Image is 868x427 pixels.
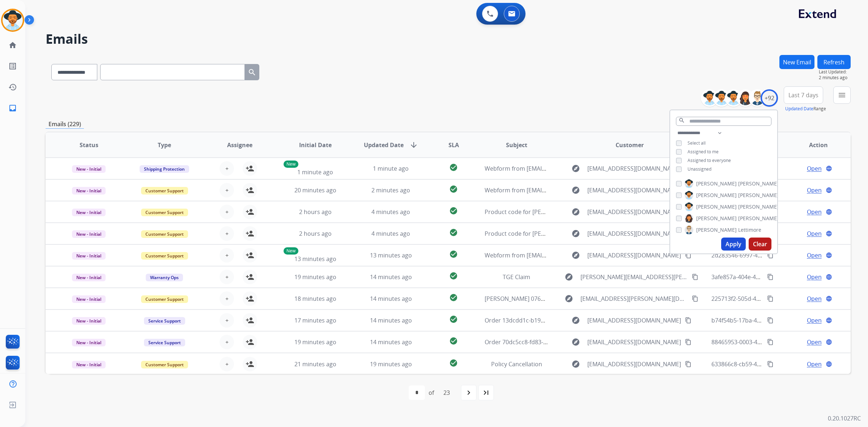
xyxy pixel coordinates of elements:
[449,185,458,193] mat-icon: check_circle
[141,209,188,216] span: Customer Support
[8,83,17,91] mat-icon: history
[449,163,458,172] mat-icon: check_circle
[807,251,822,260] span: Open
[371,208,410,216] span: 4 minutes ago
[565,294,573,303] mat-icon: explore
[299,208,332,216] span: 2 hours ago
[72,339,106,346] span: New - Initial
[819,75,851,81] span: 2 minutes ago
[370,316,412,324] span: 14 minutes ago
[220,357,234,371] button: +
[220,248,234,262] button: +
[807,294,822,303] span: Open
[220,226,234,241] button: +
[587,338,681,346] span: [EMAIL_ADDRESS][DOMAIN_NAME]
[587,186,681,195] span: [EMAIL_ADDRESS][DOMAIN_NAME]
[485,186,648,194] span: Webform from [EMAIL_ADDRESS][DOMAIN_NAME] on [DATE]
[738,203,779,210] span: [PERSON_NAME]
[485,251,648,259] span: Webform from [EMAIL_ADDRESS][DOMAIN_NAME] on [DATE]
[246,208,254,216] mat-icon: person_add
[225,294,229,303] span: +
[696,215,737,222] span: [PERSON_NAME]
[685,252,692,259] mat-icon: content_copy
[807,208,822,216] span: Open
[571,251,580,260] mat-icon: explore
[587,164,681,173] span: [EMAIL_ADDRESS][DOMAIN_NAME]
[72,361,106,368] span: New - Initial
[294,338,336,346] span: 19 minutes ago
[225,338,229,346] span: +
[587,316,681,325] span: [EMAIL_ADDRESS][DOMAIN_NAME]
[678,117,685,124] mat-icon: search
[8,104,17,112] mat-icon: inbox
[503,273,530,281] span: TGE Claim
[485,165,648,172] span: Webform from [EMAIL_ADDRESS][DOMAIN_NAME] on [DATE]
[141,252,188,260] span: Customer Support
[826,209,832,215] mat-icon: language
[826,317,832,324] mat-icon: language
[785,106,813,112] button: Updated Date
[246,316,254,325] mat-icon: person_add
[297,168,333,176] span: 1 minute ago
[616,141,644,149] span: Customer
[696,226,737,234] span: [PERSON_NAME]
[294,273,336,281] span: 19 minutes ago
[284,161,298,168] p: New
[688,149,719,155] span: Assigned to me
[696,180,737,187] span: [PERSON_NAME]
[246,164,254,173] mat-icon: person_add
[688,166,711,172] span: Unassigned
[46,32,851,46] h2: Emails
[144,317,185,325] span: Service Support
[370,273,412,281] span: 14 minutes ago
[3,10,23,30] img: avatar
[711,251,820,259] span: 2d283546-6997-4fc6-b756-e34f5885c61c
[587,251,681,260] span: [EMAIL_ADDRESS][DOMAIN_NAME]
[220,335,234,349] button: +
[448,141,459,149] span: SLA
[485,230,593,238] span: Product code for [PERSON_NAME] claim
[711,316,820,324] span: b74f54b5-17ba-42fc-adb1-90c3bae7f9e6
[767,317,774,324] mat-icon: content_copy
[220,270,234,284] button: +
[464,388,473,397] mat-icon: navigate_next
[696,203,737,210] span: [PERSON_NAME]
[788,94,818,97] span: Last 7 days
[587,229,681,238] span: [EMAIL_ADDRESS][DOMAIN_NAME]
[749,238,771,251] button: Clear
[370,338,412,346] span: 14 minutes ago
[491,360,542,368] span: Policy Cancellation
[761,89,778,107] div: +92
[227,141,252,149] span: Assignee
[767,274,774,280] mat-icon: content_copy
[246,294,254,303] mat-icon: person_add
[370,360,412,368] span: 19 minutes ago
[294,295,336,303] span: 18 minutes ago
[371,186,410,194] span: 2 minutes ago
[721,238,746,251] button: Apply
[371,230,410,238] span: 4 minutes ago
[72,230,106,238] span: New - Initial
[141,230,188,238] span: Customer Support
[767,252,774,259] mat-icon: content_copy
[826,361,832,367] mat-icon: language
[807,229,822,238] span: Open
[711,338,817,346] span: 88465953-0003-4368-a046-aca5ffff4357
[373,165,409,172] span: 1 minute ago
[692,274,698,280] mat-icon: content_copy
[738,192,779,199] span: [PERSON_NAME]
[429,388,434,397] div: of
[817,55,851,69] button: Refresh
[80,141,98,149] span: Status
[485,338,612,346] span: Order 70dc5cc8-fd83-4915-877a-973aa10959a4
[482,388,490,397] mat-icon: last_page
[8,62,17,71] mat-icon: list_alt
[220,291,234,306] button: +
[225,164,229,173] span: +
[144,339,185,346] span: Service Support
[225,229,229,238] span: +
[225,273,229,281] span: +
[807,273,822,281] span: Open
[72,317,106,325] span: New - Initial
[807,186,822,195] span: Open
